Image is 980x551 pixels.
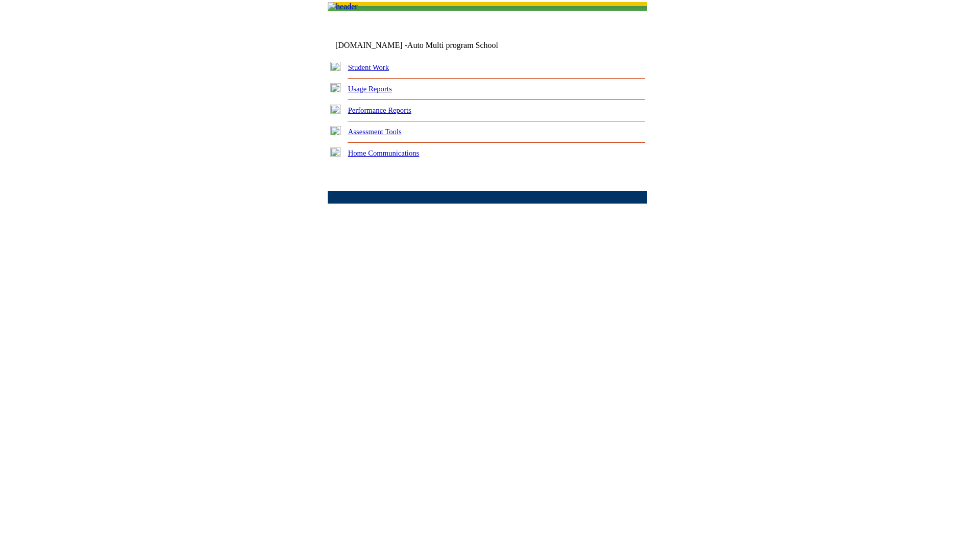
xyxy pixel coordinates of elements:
[407,41,498,49] nobr: Auto Multi program School
[330,62,341,71] img: plus.gif
[330,83,341,92] img: plus.gif
[348,128,402,136] a: Assessment Tools
[330,126,341,135] img: plus.gif
[328,2,358,11] img: header
[348,85,392,93] a: Usage Reports
[348,63,389,71] a: Student Work
[335,41,523,50] td: [DOMAIN_NAME] -
[330,105,341,114] img: plus.gif
[348,149,420,157] a: Home Communications
[330,147,341,157] img: plus.gif
[348,106,411,114] a: Performance Reports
